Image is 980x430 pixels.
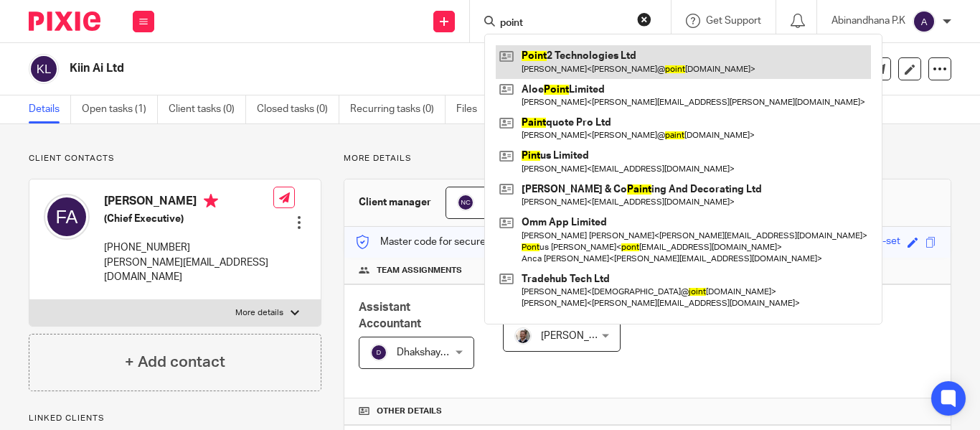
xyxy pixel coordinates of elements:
[377,406,442,417] span: Other details
[257,95,339,123] a: Closed tasks (0)
[541,331,620,341] span: [PERSON_NAME]
[359,302,421,329] span: Assistant Accountant
[706,16,761,26] span: Get Support
[104,256,273,285] p: [PERSON_NAME][EMAIL_ADDRESS][DOMAIN_NAME]
[499,17,628,30] input: Search
[104,194,273,212] h4: [PERSON_NAME]
[235,307,283,319] p: More details
[377,265,462,276] span: Team assignments
[913,10,936,33] img: svg%3E
[359,195,431,210] h3: Client manager
[344,153,951,164] p: More details
[70,61,619,76] h2: Kiin Ai Ltd
[204,194,218,208] i: Primary
[29,11,100,31] img: Pixie
[397,347,456,357] span: Dhakshaya M
[29,413,321,424] p: Linked clients
[355,235,603,249] p: Master code for secure communications and files
[457,194,474,211] img: svg%3E
[370,344,387,361] img: svg%3E
[29,95,71,123] a: Details
[29,54,59,84] img: svg%3E
[104,240,273,255] p: [PHONE_NUMBER]
[637,12,651,27] button: Clear
[125,351,225,373] h4: + Add contact
[514,327,532,345] img: Matt%20Circle.png
[456,95,489,123] a: Files
[831,14,905,28] p: Abinandhana P.K
[104,212,273,226] h5: (Chief Executive)
[169,95,246,123] a: Client tasks (0)
[44,194,90,240] img: svg%3E
[29,153,321,164] p: Client contacts
[350,95,446,123] a: Recurring tasks (0)
[82,95,158,123] a: Open tasks (1)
